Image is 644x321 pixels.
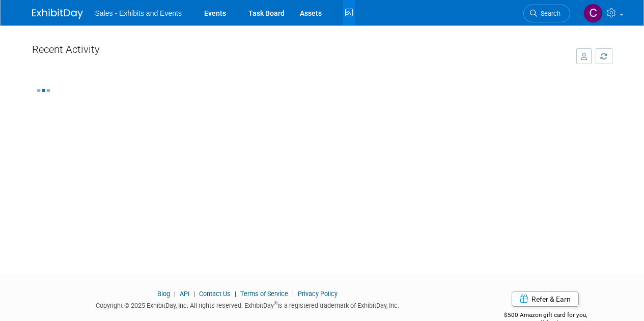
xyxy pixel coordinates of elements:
[523,5,570,22] a: Search
[298,290,338,298] a: Privacy Policy
[32,9,83,19] img: ExhibitDay
[290,290,296,298] span: |
[180,290,189,298] a: API
[583,4,603,23] img: Christine Lurz
[274,301,277,306] sup: ®
[172,290,178,298] span: |
[537,10,561,17] span: Search
[191,290,198,298] span: |
[240,290,288,298] a: Terms of Service
[157,290,170,298] a: Blog
[32,38,566,65] div: Recent Activity
[199,290,231,298] a: Contact Us
[512,291,579,307] a: Refer & Earn
[95,9,182,17] span: Sales - Exhibits and Events
[32,299,464,310] div: Copyright © 2025 ExhibitDay, Inc. All rights reserved. ExhibitDay is a registered trademark of Ex...
[37,89,50,92] img: loading...
[232,290,239,298] span: |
